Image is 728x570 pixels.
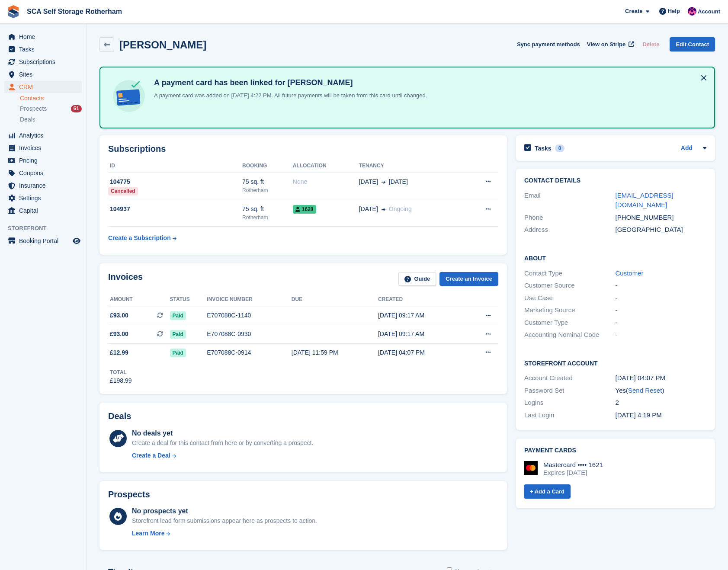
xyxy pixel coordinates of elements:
[524,373,616,383] div: Account Created
[20,115,35,124] span: Deals
[108,187,138,195] div: Cancelled
[616,373,707,383] div: [DATE] 04:07 PM
[132,529,317,538] a: Learn More
[110,368,132,376] div: Total
[151,91,427,100] p: A payment card was added on [DATE] 4:22 PM. All future payments will be taken from this card unti...
[108,411,131,421] h2: Deals
[4,142,82,154] a: menu
[616,281,707,291] div: -
[132,451,313,460] a: Create a Deal
[170,330,186,339] span: Paid
[111,78,147,114] img: card-linked-ebf98d0992dc2aeb22e95c0e3c79077019eb2392cfd83c6a337811c24bc77127.svg
[132,439,313,448] div: Create a deal for this contact from here or by converting a prospect.
[8,224,86,233] span: Storefront
[19,179,71,192] span: Insurance
[524,398,616,408] div: Logins
[108,272,143,286] h2: Invoices
[616,213,707,223] div: [PHONE_NUMBER]
[668,7,680,16] span: Help
[4,68,82,80] a: menu
[378,311,465,320] div: [DATE] 09:17 AM
[524,386,616,396] div: Password Set
[378,330,465,339] div: [DATE] 09:17 AM
[19,81,71,93] span: CRM
[616,330,707,340] div: -
[110,311,128,320] span: £93.00
[4,129,82,141] a: menu
[242,177,293,186] div: 75 sq. ft
[207,348,291,357] div: E707088C-0914
[119,39,206,51] h2: [PERSON_NAME]
[292,293,378,307] th: Due
[20,104,82,113] a: Prospects 61
[389,177,408,186] span: [DATE]
[170,349,186,357] span: Paid
[4,81,82,93] a: menu
[108,159,242,173] th: ID
[524,253,706,262] h2: About
[4,43,82,55] a: menu
[19,43,71,55] span: Tasks
[616,411,662,419] time: 2025-08-30 15:19:45 UTC
[108,490,150,500] h2: Prospects
[108,293,170,307] th: Amount
[19,167,71,179] span: Coupons
[19,31,71,43] span: Home
[584,37,636,51] a: View on Stripe
[20,115,82,124] a: Deals
[524,330,616,340] div: Accounting Nominal Code
[108,234,171,243] div: Create a Subscription
[4,192,82,204] a: menu
[110,376,132,385] div: £198.99
[616,269,644,277] a: Customer
[439,272,498,286] a: Create an Invoice
[688,7,696,16] img: Sam Chapman
[242,186,293,194] div: Rotherham
[19,68,71,80] span: Sites
[543,461,603,469] div: Mastercard •••• 1621
[20,94,82,102] a: Contacts
[626,387,664,394] span: ( )
[19,56,71,68] span: Subscriptions
[110,348,128,357] span: £12.99
[616,318,707,328] div: -
[524,191,616,210] div: Email
[242,159,293,173] th: Booking
[23,4,125,19] a: SCA Self Storage Rotherham
[524,225,616,235] div: Address
[108,144,498,154] h2: Subscriptions
[132,506,317,516] div: No prospects yet
[555,144,565,152] div: 0
[19,205,71,217] span: Capital
[242,214,293,221] div: Rotherham
[524,305,616,315] div: Marketing Source
[293,205,316,214] span: 1628
[587,40,625,49] span: View on Stripe
[639,37,663,51] button: Delete
[19,192,71,204] span: Settings
[698,7,720,16] span: Account
[616,398,707,408] div: 2
[170,293,207,307] th: Status
[19,235,71,247] span: Booking Portal
[681,144,693,154] a: Add
[616,293,707,303] div: -
[4,167,82,179] a: menu
[108,230,176,246] a: Create a Subscription
[524,177,706,184] h2: Contact Details
[4,205,82,217] a: menu
[616,386,707,396] div: Yes
[242,205,293,214] div: 75 sq. ft
[4,56,82,68] a: menu
[108,177,242,186] div: 104775
[378,348,465,357] div: [DATE] 04:07 PM
[524,293,616,303] div: Use Case
[616,192,673,209] a: [EMAIL_ADDRESS][DOMAIN_NAME]
[378,293,465,307] th: Created
[543,469,603,477] div: Expires [DATE]
[19,142,71,154] span: Invoices
[293,177,359,186] div: None
[616,225,707,235] div: [GEOGRAPHIC_DATA]
[524,359,706,367] h2: Storefront Account
[517,37,580,51] button: Sync payment methods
